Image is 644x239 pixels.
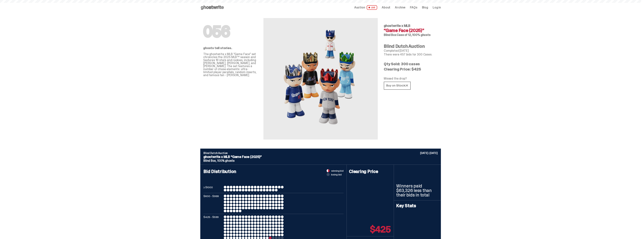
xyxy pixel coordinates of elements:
p: Blind Dutch Auction [203,152,438,154]
p: There were 457 bids for 300 Cases. [384,53,438,56]
span: LIVE [367,5,377,10]
p: $425 [370,225,391,234]
p: The ghostwrite x MLB "Game Face" set chronicles the 2025 MLB™ season and features 19 stars and ro... [203,53,257,77]
a: Auction LIVE [354,5,377,10]
h4: “Game Face (2025)” [384,28,438,33]
span: 100% ghosts [217,159,234,163]
p: Missed the drop? [384,77,438,80]
a: Archive [395,6,405,9]
h4: Bid Distribution [203,169,344,186]
p: ghosts tell stories. [203,47,257,50]
span: ghostwrite x MLB [384,24,410,28]
p: ghostwrite x MLB “Game Face (2025)” [203,155,438,159]
span: losing bid [331,173,342,176]
h4: Key Stats [396,203,438,208]
a: Log in [433,6,441,9]
p: ≥ $1000 [203,186,222,191]
span: Blind Box, [203,159,216,163]
p: Completed [DATE] [384,49,438,52]
a: About [382,6,390,9]
h4: Blind Dutch Auction [384,44,438,49]
p: Qty Sold: 300 cases [384,62,438,66]
a: FAQs [410,6,417,9]
p: [DATE]-[DATE] [420,152,438,154]
span: Case of 12, 100% ghosts [397,33,430,37]
span: Blind Box [384,33,396,37]
p: Clearing Price: $425 [384,67,438,71]
img: MLB&ldquo;Game Face (2025)&rdquo; [279,27,362,131]
p: $600 - $999 [203,195,222,212]
span: Auction [354,6,365,9]
p: Winners paid $63,326 less than their bids in total [396,184,438,197]
h1: 056 [203,24,257,39]
h4: Clearing Price [349,169,391,174]
span: winning bid [331,169,344,172]
a: Blog [422,6,428,9]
